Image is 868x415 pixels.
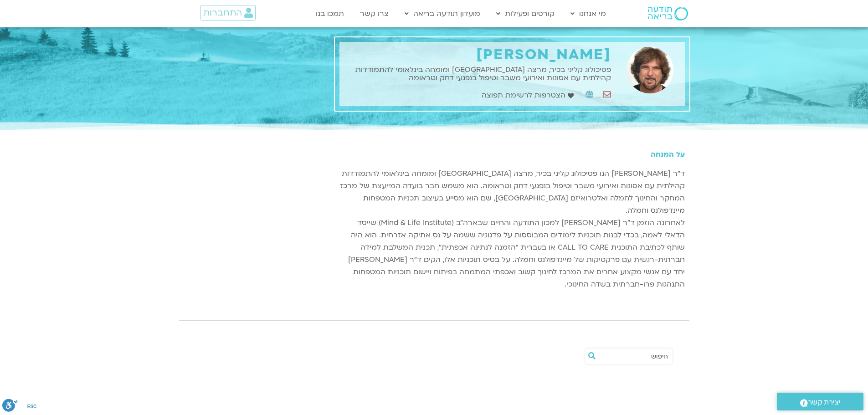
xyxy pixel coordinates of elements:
[400,5,485,22] a: מועדון תודעה בריאה
[200,5,256,20] a: התחברות
[482,89,576,102] a: הצטרפות לרשימת תפוצה
[355,5,393,22] a: צרו קשר
[482,89,568,102] span: הצטרפות לרשימת תפוצה
[599,348,668,364] input: חיפוש
[339,168,685,291] p: ד”ר [PERSON_NAME] הנו פסיכולוג קליני בכיר, מרצה [GEOGRAPHIC_DATA] ומומחה בינלאומי להתמודדות קהילת...
[344,66,611,82] h2: פסיכולוג קליני בכיר, מרצה [GEOGRAPHIC_DATA] ומומחה בינלאומי להתמודדות קהילתית עם אסונות ואירועי מ...
[311,5,349,22] a: תמכו בנו
[566,5,611,22] a: מי אנחנו
[339,150,685,159] h5: על המנחה
[648,7,688,20] img: תודעה בריאה
[777,393,863,410] a: יצירת קשר
[492,5,559,22] a: קורסים ופעילות
[344,46,611,63] h1: [PERSON_NAME]
[620,46,680,93] img: רוני ברגר
[808,396,841,409] span: יצירת קשר
[203,8,242,18] span: התחברות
